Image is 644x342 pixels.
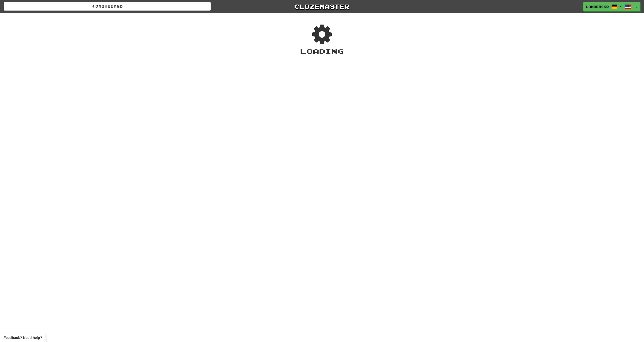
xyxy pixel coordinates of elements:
[218,2,425,11] a: Clozemaster
[620,4,622,8] span: /
[4,335,42,340] span: Open feedback widget
[583,2,634,11] a: landersgr /
[586,4,609,9] span: landersgr
[4,2,211,11] a: Dashboard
